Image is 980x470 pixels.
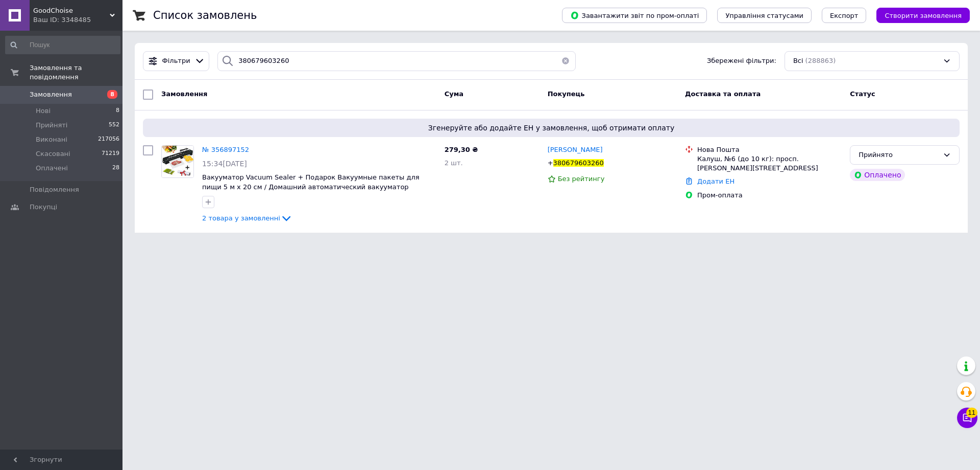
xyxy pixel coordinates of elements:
input: Пошук [5,36,120,54]
button: Створити замовлення [876,8,970,23]
a: Фото товару [161,145,194,178]
a: Вакууматор Vacuum Sealer + Подарок Вакуумные пакеты для пищи 5 м х 20 см / Домашний автоматически... [202,173,420,191]
span: Скасовані [36,149,70,159]
span: Доставка та оплата [685,90,761,98]
div: Нова Пошта [697,145,842,154]
div: Прийнято [859,150,939,161]
span: Збережені фільтри: [707,56,776,66]
span: Замовлення та повідомлення [30,63,122,82]
span: Виконані [36,135,67,144]
span: 8 [116,106,119,116]
span: 279,30 ₴ [445,146,478,153]
span: 11 [966,408,977,418]
span: Оплачені [36,164,68,173]
span: Cума [445,90,463,98]
a: 2 товара у замовленні [202,214,292,222]
button: Завантажити звіт по пром-оплаті [562,8,707,23]
span: 2 шт. [445,159,463,167]
span: Експорт [830,12,859,19]
a: № 356897152 [202,146,249,153]
span: Прийняті [36,121,67,130]
span: Завантажити звіт по пром-оплаті [570,11,699,20]
button: Експорт [822,8,867,23]
div: Пром-оплата [697,191,842,200]
span: 28 [112,164,119,173]
button: Чат з покупцем11 [957,408,977,428]
button: Очистить [555,51,576,71]
span: Повідомлення [30,185,79,194]
span: Покупець [548,90,585,98]
span: Покупці [30,203,57,212]
span: Фільтри [162,56,190,66]
span: Нові [36,106,51,116]
span: 380679603260 [553,159,604,167]
div: Калуш, №6 (до 10 кг): просп. [PERSON_NAME][STREET_ADDRESS] [697,154,842,173]
button: Управління статусами [717,8,812,23]
span: GoodChoise [33,6,110,15]
span: 217056 [98,135,119,144]
img: Фото товару [162,146,193,177]
input: Пошук за номером замовлення, ПІБ покупця, номером телефону, Email, номером накладної [217,51,576,71]
span: Управління статусами [725,12,803,19]
span: 71219 [102,149,119,159]
span: [PERSON_NAME] [548,146,603,153]
span: 8 [107,90,117,99]
span: Створити замовлення [885,12,962,19]
div: Ваш ID: 3348485 [33,15,122,25]
span: Замовлення [30,90,72,99]
span: 552 [109,121,119,130]
span: + [548,159,553,167]
span: Замовлення [161,90,207,98]
a: Створити замовлення [866,11,970,19]
h1: Список замовлень [153,9,257,21]
a: [PERSON_NAME] [548,145,603,155]
span: Всі [793,56,803,66]
span: 2 товара у замовленні [202,214,280,222]
span: Статус [850,90,875,98]
span: (288863) [805,57,836,64]
span: Згенеруйте або додайте ЕН у замовлення, щоб отримати оплату [147,123,955,133]
span: 15:34[DATE] [202,160,247,168]
span: Без рейтингу [558,175,605,183]
div: Оплачено [850,169,905,181]
a: Додати ЕН [697,177,734,185]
